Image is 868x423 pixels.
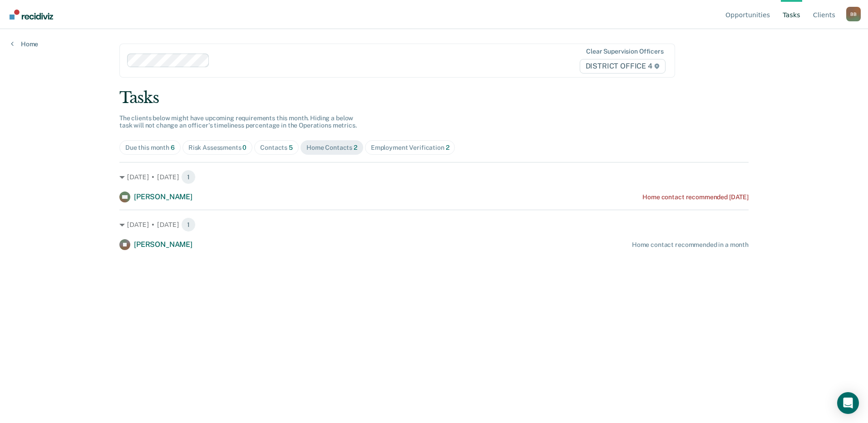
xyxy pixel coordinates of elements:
div: Clear supervision officers [586,48,663,55]
div: Risk Assessments [188,144,247,152]
div: B B [846,7,861,21]
span: 5 [289,144,293,151]
span: 1 [181,170,196,184]
a: Home [11,40,38,48]
div: Employment Verification [371,144,449,152]
button: Profile dropdown button [846,7,861,21]
span: 0 [242,144,247,151]
img: Recidiviz [10,10,53,20]
span: 6 [171,144,175,151]
span: 2 [446,144,449,151]
span: DISTRICT OFFICE 4 [580,59,666,74]
span: 2 [354,144,357,151]
div: Home contact recommended [DATE] [642,193,749,201]
span: [PERSON_NAME] [134,240,192,249]
div: [DATE] • [DATE] 1 [119,170,749,184]
div: [DATE] • [DATE] 1 [119,217,749,232]
span: [PERSON_NAME] [134,192,192,201]
div: Home Contacts [306,144,357,152]
div: Due this month [125,144,175,152]
span: 1 [181,217,196,232]
div: Tasks [119,89,749,107]
div: Contacts [260,144,293,152]
div: Home contact recommended in a month [632,241,749,249]
span: The clients below might have upcoming requirements this month. Hiding a below task will not chang... [119,114,357,129]
div: Open Intercom Messenger [837,392,859,414]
